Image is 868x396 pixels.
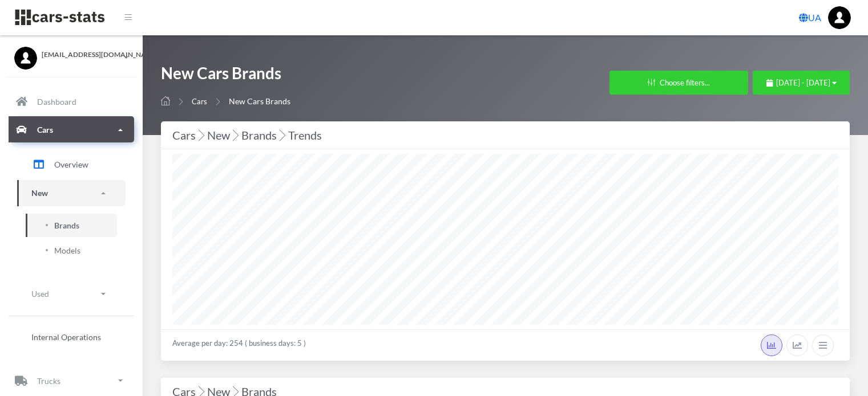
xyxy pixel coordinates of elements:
div: Cars New Brands Trends [172,126,838,144]
a: Cars [192,97,207,106]
a: UA [794,6,826,29]
h1: New Cars Brands [161,63,290,89]
p: Cars [37,123,53,137]
a: Models [26,239,117,262]
a: Internal Operations [17,325,126,349]
div: Average per day: 254 ( business days: 5 ) [161,329,850,361]
a: [EMAIL_ADDRESS][DOMAIN_NAME] [14,47,128,60]
img: ... [828,6,851,29]
p: New [31,186,48,201]
button: [DATE] - [DATE] [753,71,850,95]
a: Overview [17,150,126,179]
a: Used [17,281,126,307]
a: Dashboard [9,89,134,115]
a: Brands [26,214,117,237]
span: Brands [54,219,79,231]
span: New Cars Brands [229,96,290,106]
span: [DATE] - [DATE] [776,78,830,87]
a: New [17,181,126,206]
span: [EMAIL_ADDRESS][DOMAIN_NAME] [42,50,128,60]
a: Trucks [9,368,134,394]
p: Dashboard [37,95,76,109]
p: Used [31,287,49,301]
p: Trucks [37,374,60,388]
span: Overview [54,158,88,170]
img: navbar brand [14,9,106,26]
a: Cars [9,117,134,143]
span: Internal Operations [31,331,101,343]
button: Choose filters... [609,71,748,95]
span: Models [54,244,80,256]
